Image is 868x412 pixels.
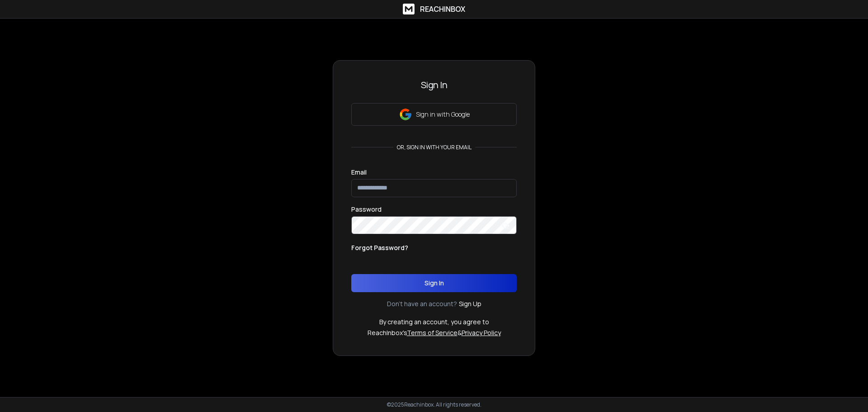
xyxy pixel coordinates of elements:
[351,274,517,292] button: Sign In
[393,144,475,151] p: or, sign in with your email
[420,4,465,14] h1: ReachInbox
[351,79,517,91] h3: Sign In
[351,103,517,126] button: Sign in with Google
[459,299,481,308] a: Sign Up
[351,169,367,175] label: Email
[416,110,470,119] p: Sign in with Google
[403,4,465,14] a: ReachInbox
[351,206,382,213] label: Password
[368,328,501,337] p: ReachInbox's &
[407,328,458,337] a: Terms of Service
[351,243,408,252] p: Forgot Password?
[379,317,489,327] p: By creating an account, you agree to
[462,328,501,337] a: Privacy Policy
[387,299,457,308] p: Don't have an account?
[387,401,481,408] p: © 2025 Reachinbox. All rights reserved.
